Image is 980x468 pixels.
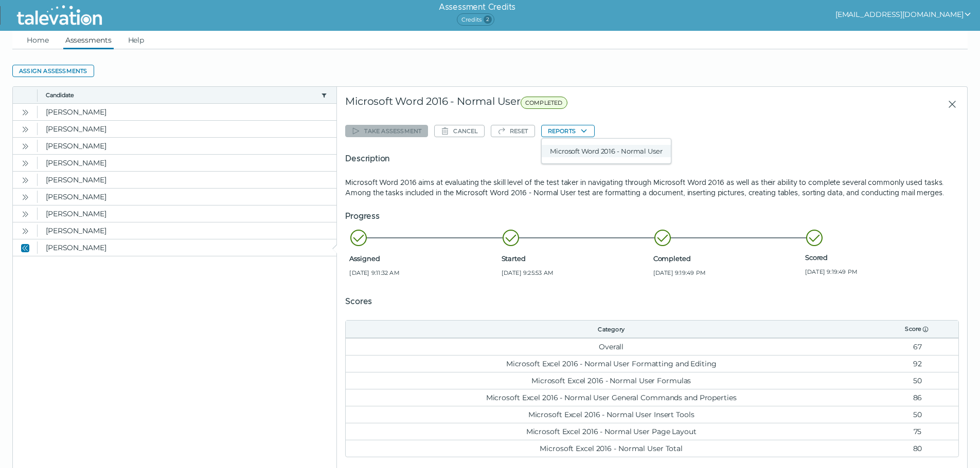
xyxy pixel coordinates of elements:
button: Close [19,241,31,254]
td: 92 [877,355,958,372]
button: Open [19,208,31,220]
span: [DATE] 9:19:49 PM [653,269,801,277]
span: [DATE] 9:25:53 AM [502,269,649,277]
button: Open [19,191,31,203]
span: COMPLETED [521,97,567,109]
a: Assessments [63,31,114,49]
button: show user actions [835,8,972,21]
h5: Progress [345,210,959,222]
cds-icon: Open [21,210,29,218]
td: Microsoft Excel 2016 - Normal User Total [346,440,877,457]
div: Microsoft Word 2016 - Normal User [345,95,755,114]
a: Home [25,31,51,49]
h6: Assessment Credits [439,1,515,13]
span: 2 [484,15,492,24]
td: Overall [346,338,877,355]
cds-icon: Open [21,193,29,201]
clr-dg-cell: [PERSON_NAME] [38,155,336,171]
th: Score [877,321,958,338]
td: Microsoft Excel 2016 - Normal User Page Layout [346,423,877,440]
button: Reports [541,125,595,137]
span: Credits [457,13,494,26]
button: Open [19,140,31,152]
cds-icon: Open [21,125,29,134]
td: 86 [877,389,958,406]
p: Microsoft Word 2016 aims at evaluating the skill level of the test taker in navigating through Mi... [345,177,959,198]
h5: Description [345,153,959,165]
span: [DATE] 9:11:32 AM [349,269,497,277]
td: Microsoft Excel 2016 - Normal User Formulas [346,372,877,389]
td: 50 [877,372,958,389]
td: Microsoft Excel 2016 - Normal User General Commands and Properties [346,389,877,406]
td: 75 [877,423,958,440]
h5: Scores [345,295,959,308]
td: 67 [877,338,958,355]
button: Reset [491,125,535,137]
span: Assigned [349,254,497,263]
td: Microsoft Excel 2016 - Normal User Insert Tools [346,406,877,423]
a: Help [126,31,147,49]
button: candidate filter [320,91,328,99]
td: 80 [877,440,958,457]
clr-dg-cell: [PERSON_NAME] [38,104,336,120]
button: Open [19,157,31,169]
button: Take assessment [345,125,428,137]
th: Category [346,321,877,338]
cds-icon: Open [21,108,29,117]
button: Assign assessments [12,65,94,77]
button: Close [939,95,959,114]
clr-dg-cell: [PERSON_NAME] [38,189,336,205]
button: Open [19,106,31,118]
cds-icon: Open [21,227,29,235]
button: Cancel [434,125,484,137]
button: Open [19,174,31,186]
clr-dg-cell: [PERSON_NAME] [38,121,336,137]
button: Open [19,123,31,135]
td: Microsoft Excel 2016 - Normal User Formatting and Editing [346,355,877,372]
button: Open [19,224,31,237]
clr-dg-cell: [PERSON_NAME] [38,222,336,239]
cds-icon: Open [21,159,29,167]
td: 50 [877,406,958,423]
clr-dg-cell: [PERSON_NAME] [38,172,336,188]
span: Started [502,254,649,263]
span: Scored [805,253,953,261]
cds-icon: Open [21,176,29,184]
span: Completed [653,254,801,263]
clr-dg-cell: [PERSON_NAME] [38,239,336,256]
cds-icon: Close [21,244,29,252]
button: Microsoft Word 2016 - Normal User [542,145,671,157]
span: [DATE] 9:19:49 PM [805,268,953,276]
img: Talevation_Logo_Transparent_white.png [12,3,106,28]
button: Candidate [46,91,317,99]
clr-dg-cell: [PERSON_NAME] [38,205,336,222]
cds-icon: Open [21,142,29,151]
clr-dg-cell: [PERSON_NAME] [38,138,336,154]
